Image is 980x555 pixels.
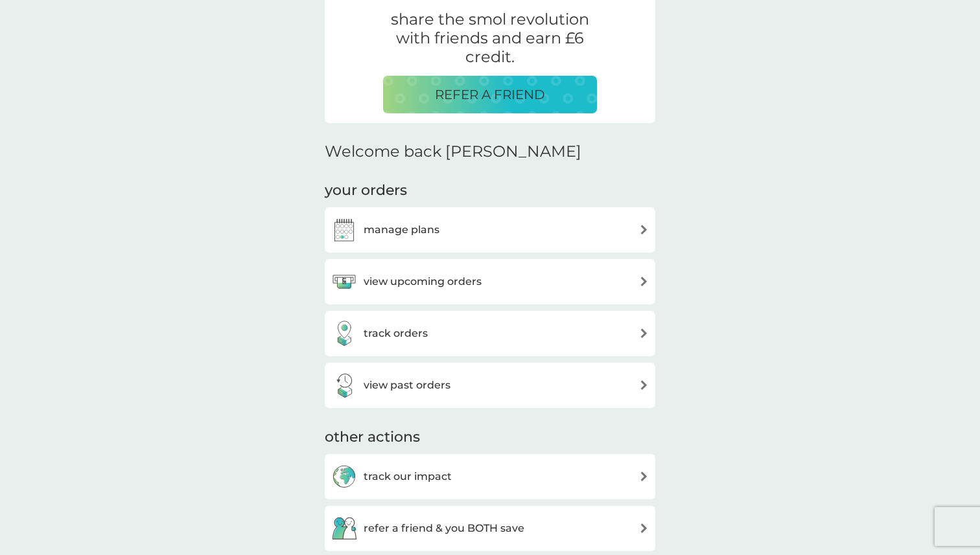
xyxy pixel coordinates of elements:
img: arrow right [639,328,649,338]
h3: manage plans [364,221,439,238]
button: REFER A FRIEND [383,76,597,113]
img: arrow right [639,523,649,533]
h3: track orders [364,325,428,342]
h3: view upcoming orders [364,273,482,290]
p: REFER A FRIEND [435,84,545,105]
p: share the smol revolution with friends and earn £6 credit. [383,10,597,66]
h3: track our impact [364,468,452,485]
h3: view past orders [364,377,450,394]
h3: your orders [325,181,407,201]
h3: other actions [325,427,420,447]
h2: Welcome back [PERSON_NAME] [325,142,581,161]
h3: refer a friend & you BOTH save [364,520,524,537]
img: arrow right [639,277,649,286]
img: arrow right [639,225,649,234]
img: arrow right [639,471,649,481]
img: arrow right [639,380,649,390]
